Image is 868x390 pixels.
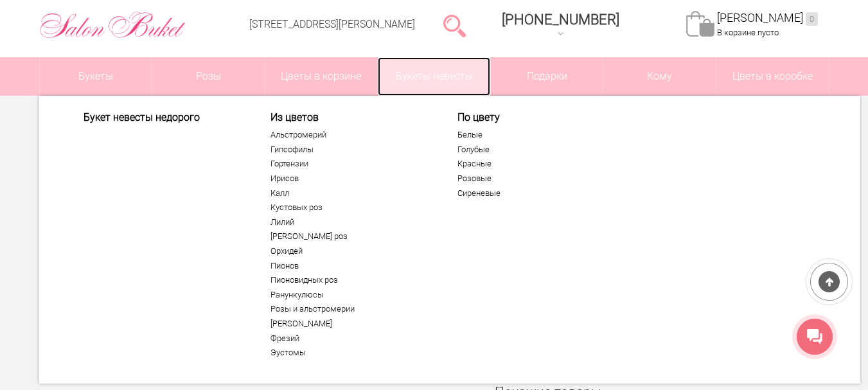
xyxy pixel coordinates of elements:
a: Букеты [40,57,152,96]
a: Белые [457,130,616,140]
a: Ирисов [270,173,429,184]
a: [PERSON_NAME] роз [270,231,429,242]
span: Кому [603,57,716,96]
a: Подарки [491,57,603,96]
ins: 0 [806,12,818,26]
a: Цветы в коробке [716,57,829,96]
a: Гортензии [270,159,429,169]
a: Эустомы [270,348,429,358]
a: Кустовых роз [270,202,429,213]
a: Калл [270,188,429,199]
a: Букеты невесты [378,57,490,96]
a: Пионов [270,261,429,271]
a: Пионовидных роз [270,275,429,285]
a: Ранункулюсы [270,290,429,300]
a: Орхидей [270,246,429,256]
span: [PHONE_NUMBER] [502,12,619,28]
a: Букет невесты недорого [84,111,242,123]
a: Голубые [457,145,616,155]
a: [PHONE_NUMBER] [494,7,627,44]
a: Красные [457,159,616,169]
img: Цветы Нижний Новгород [39,8,186,42]
a: Розы и альстромерии [270,304,429,314]
a: Розовые [457,173,616,184]
a: Сиреневые [457,188,616,199]
a: Гипсофилы [270,145,429,155]
a: Цветы в корзине [265,57,378,96]
a: [PERSON_NAME] [270,319,429,329]
a: Альстромерий [270,130,429,140]
a: Розы [152,57,265,96]
a: [PERSON_NAME] [717,11,818,26]
a: Лилий [270,217,429,227]
a: Фрезий [270,333,429,344]
a: [STREET_ADDRESS][PERSON_NAME] [249,18,415,30]
span: Из цветов [270,111,429,123]
span: В корзине пусто [717,28,779,37]
span: По цвету [457,111,616,123]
